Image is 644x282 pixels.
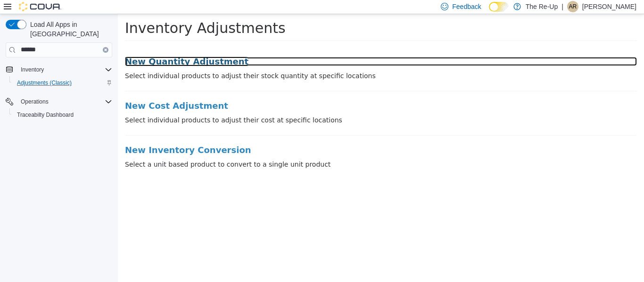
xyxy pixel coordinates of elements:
[7,145,519,155] p: Select a unit based product to convert to a single unit product
[13,77,112,89] span: Adjustments (Classic)
[7,131,519,141] a: New Inventory Conversion
[7,6,168,22] span: Inventory Adjustments
[567,1,578,12] div: Aaron Remington
[17,64,48,75] button: Inventory
[582,1,636,12] p: [PERSON_NAME]
[17,79,72,87] span: Adjustments (Classic)
[7,43,519,52] a: New Quantity Adjustment
[103,47,108,53] button: Clear input
[9,76,116,89] button: Adjustments (Classic)
[561,1,563,12] p: |
[21,98,49,105] span: Operations
[7,87,519,97] a: New Cost Adjustment
[13,109,77,121] a: Traceabilty Dashboard
[26,20,112,39] span: Load All Apps in [GEOGRAPHIC_DATA]
[7,101,519,111] p: Select individual products to adjust their cost at specific locations
[489,2,509,12] input: Dark Mode
[21,66,44,73] span: Inventory
[17,111,74,119] span: Traceabilty Dashboard
[13,77,75,89] a: Adjustments (Classic)
[6,59,112,146] nav: Complex example
[2,95,116,108] button: Operations
[489,12,489,12] span: Dark Mode
[569,1,577,12] span: AR
[2,63,116,76] button: Inventory
[17,64,112,75] span: Inventory
[17,96,52,107] button: Operations
[17,96,112,107] span: Operations
[9,108,116,121] button: Traceabilty Dashboard
[13,109,112,121] span: Traceabilty Dashboard
[19,2,61,11] img: Cova
[526,1,558,12] p: The Re-Up
[7,57,519,67] p: Select individual products to adjust their stock quantity at specific locations
[452,2,481,11] span: Feedback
